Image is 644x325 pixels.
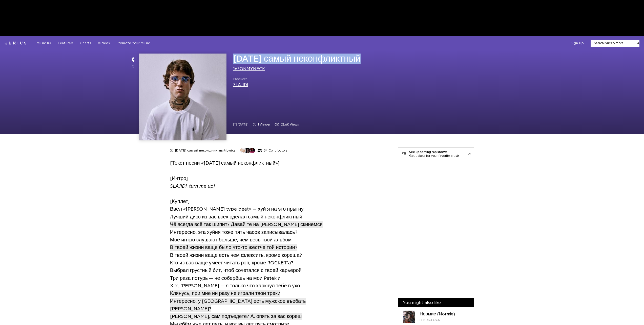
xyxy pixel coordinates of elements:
h2: [DATE] самый неконфликтный Lyrics [175,148,235,153]
div: Cover art for Нормис (Normie) by FENDIGLOCK [403,311,415,323]
div: FENDIGLOCK [420,317,455,322]
a: SLAJIDI [233,82,248,87]
span: 5 [132,64,134,69]
img: Cover art for 18 oct самый неконфликтный by 163ONMYNECK [139,54,226,140]
a: Promote Your Music [117,41,150,45]
button: Sign Up [571,41,584,45]
button: 34 Contributors [240,147,287,154]
a: Music IQ [37,41,51,45]
span: Чё всегда всё так шипит? Давай те на [PERSON_NAME] скинемся [170,221,323,228]
span: [DATE] [238,122,248,127]
span: Featured [58,41,73,45]
span: Promote Your Music [117,41,150,45]
a: Интересно, у [GEOGRAPHIC_DATA] есть мужское въебать [PERSON_NAME]? [170,297,306,313]
a: 163ONMYNECK [233,66,265,71]
a: Чё всегда всё так шипит? Давай те на [PERSON_NAME] скинемся [170,220,323,228]
a: Charts [80,41,91,45]
div: Get tickets for your favorite artists [409,154,459,158]
div: See upcoming rap shows [409,150,459,154]
span: 52.6K views [281,122,299,127]
span: 1 viewer [258,122,270,127]
i: SLAJIDI, turn me up! [170,183,215,189]
span: [PERSON_NAME], сам подъедете? А, опять за вас кореш [170,313,302,320]
a: Клянусь, при мне ни разу не играли твои треки [170,289,280,297]
a: See upcoming rap showsGet tickets for your favorite artists [398,147,474,160]
a: Featured [58,41,73,45]
input: Search lyrics & more [591,41,633,46]
a: [PERSON_NAME], сам подъедете? А, опять за вас кореш [170,313,302,320]
div: You might also like [398,298,474,307]
span: Videos [98,41,110,45]
span: 1 viewer [253,122,270,127]
span: 52,574 views [275,122,299,127]
a: В твоей жизни ваще было что-то жёстче той истории? [170,243,297,251]
span: Music IQ [37,41,51,45]
span: [DATE] самый неконфликтный [233,54,361,63]
span: В твоей жизни ваще было что-то жёстче той истории? [170,244,297,251]
span: 34 Contributors [264,148,287,153]
span: Producer [233,77,248,82]
span: Клянусь, при мне ни разу не играли твои треки [170,290,280,297]
a: Videos [98,41,110,45]
div: Нормис (Normie) [420,311,455,317]
span: Charts [80,41,91,45]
